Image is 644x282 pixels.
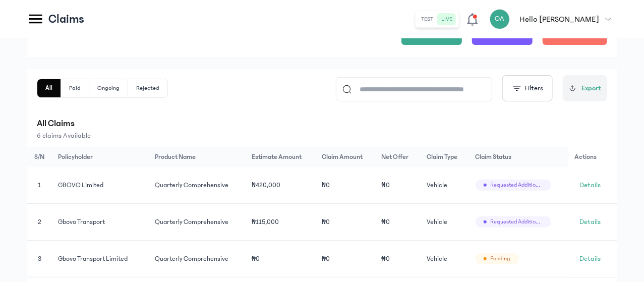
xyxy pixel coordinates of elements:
[491,181,543,189] span: Requested additional information
[58,218,105,225] span: Gbovo Transport
[316,241,376,277] td: ₦0
[579,254,601,264] span: Details
[490,9,617,29] button: OAHello [PERSON_NAME]
[27,147,52,167] th: S/N
[427,182,448,189] span: Vehicle
[375,147,421,167] th: Net Offer
[470,147,568,167] th: Claim Status
[61,79,89,97] button: Paid
[89,79,128,97] button: Ongoing
[574,214,606,230] a: Details
[502,75,553,101] button: Filters
[579,217,601,227] span: Details
[37,131,607,141] p: 6 claims Available
[52,147,149,167] th: Policyholder
[38,182,41,189] span: 1
[58,182,103,189] span: GBOVO Limited
[574,251,606,267] a: Details
[491,255,511,263] span: Pending
[427,218,448,225] span: Vehicle
[568,147,617,167] th: Actions
[421,147,470,167] th: Claim Type
[520,13,599,25] p: Hello [PERSON_NAME]
[375,241,421,277] td: ₦0
[581,83,601,94] span: Export
[316,147,376,167] th: Claim Amount
[316,204,376,241] td: ₦0
[246,241,316,277] td: ₦0
[37,117,607,131] p: All Claims
[149,167,246,204] td: Quarterly Comprehensive
[38,255,41,262] span: 3
[579,180,601,190] span: Details
[491,218,543,226] span: Requested additional information
[316,167,376,204] td: ₦0
[246,147,316,167] th: Estimate Amount
[149,241,246,277] td: Quarterly Comprehensive
[246,204,316,241] td: ₦115,000
[375,204,421,241] td: ₦0
[438,13,457,25] button: live
[128,79,167,97] button: Rejected
[37,79,61,97] button: All
[38,218,41,225] span: 2
[58,255,128,262] span: Gbovo Transport Limited
[490,9,510,29] div: OA
[48,11,84,27] p: Claims
[563,75,607,101] button: Export
[375,167,421,204] td: ₦0
[418,13,438,25] button: test
[246,167,316,204] td: ₦420,000
[427,255,448,262] span: Vehicle
[149,204,246,241] td: Quarterly Comprehensive
[149,147,246,167] th: Product Name
[574,177,606,193] a: Details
